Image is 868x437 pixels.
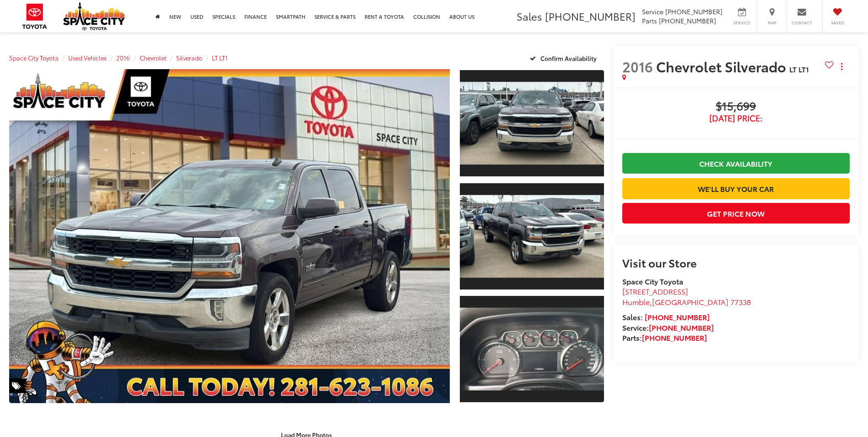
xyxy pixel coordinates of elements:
span: Confirm Availability [540,54,597,62]
a: Expand Photo 1 [460,69,604,177]
span: Chevrolet Silverado [656,56,789,76]
span: , [622,296,751,307]
a: 2016 [116,54,130,62]
a: Used Vehicles [68,54,107,62]
a: [PHONE_NUMBER] [645,311,710,322]
a: Expand Photo 2 [460,182,604,290]
span: [PHONE_NUMBER] [545,9,636,23]
img: 2016 Chevrolet Silverado LT LT1 [458,82,605,165]
a: Check Availability [622,153,850,174]
span: [STREET_ADDRESS] [622,286,688,296]
a: Expand Photo 3 [460,295,604,403]
a: LT LT1 [212,54,228,62]
button: Confirm Availability [525,50,604,66]
img: Space City Toyota [63,2,125,30]
span: Sales: [622,311,643,322]
span: 2016 [622,56,653,76]
a: [PHONE_NUMBER] [649,322,714,333]
button: Actions [834,58,850,74]
span: Service [732,20,752,26]
a: Silverado [176,54,202,62]
span: [DATE] Price: [622,114,850,123]
span: Contact [792,20,812,26]
img: 2016 Chevrolet Silverado LT LT1 [458,195,605,278]
img: 2016 Chevrolet Silverado LT LT1 [5,67,454,405]
span: LT LT1 [789,64,809,74]
h2: Visit our Store [622,257,850,268]
span: 77338 [730,296,751,307]
a: [STREET_ADDRESS] Humble,[GEOGRAPHIC_DATA] 77338 [622,286,751,307]
button: Get Price Now [622,203,850,224]
span: [PHONE_NUMBER] [665,7,722,16]
span: Saved [827,20,847,26]
span: Sales [517,9,542,23]
span: [PHONE_NUMBER] [659,16,716,25]
span: dropdown dots [841,63,842,70]
a: Expand Photo 0 [9,69,450,403]
span: Special [9,378,27,393]
a: [PHONE_NUMBER] [642,332,707,343]
span: Map [762,20,782,26]
strong: Service: [622,322,714,333]
a: Space City Toyota [9,54,59,62]
span: Service [642,7,663,16]
strong: Parts: [622,332,707,343]
img: 2016 Chevrolet Silverado LT LT1 [458,308,605,391]
span: $15,699 [622,100,850,114]
span: Humble [622,296,650,307]
span: [GEOGRAPHIC_DATA] [652,296,728,307]
strong: Space City Toyota [622,276,683,286]
a: Chevrolet [140,54,167,62]
a: We'll Buy Your Car [622,178,850,199]
span: Parts [642,16,657,25]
